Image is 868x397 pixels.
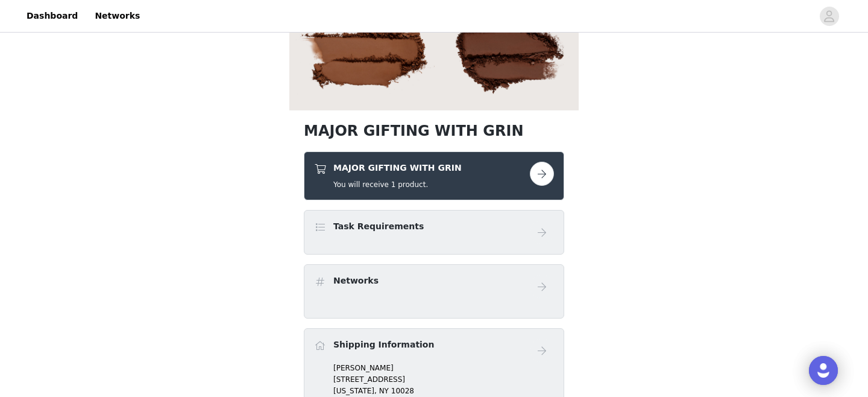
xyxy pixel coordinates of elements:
h4: MAJOR GIFTING WITH GRIN [333,162,462,174]
h4: Networks [333,275,379,287]
div: avatar [823,7,835,26]
h1: MAJOR GIFTING WITH GRIN [304,120,564,142]
span: 10028 [391,387,414,395]
h4: Task Requirements [333,220,424,233]
div: MAJOR GIFTING WITH GRIN [304,151,564,200]
a: Dashboard [19,2,85,30]
div: Open Intercom Messenger [809,356,838,385]
p: [STREET_ADDRESS] [333,374,554,385]
div: Networks [304,264,564,319]
p: [PERSON_NAME] [333,363,554,373]
h4: Shipping Information [333,338,434,351]
span: NY [379,387,389,395]
div: Task Requirements [304,210,564,255]
span: [US_STATE], [333,387,377,395]
h5: You will receive 1 product. [333,179,462,190]
a: Networks [87,2,147,30]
